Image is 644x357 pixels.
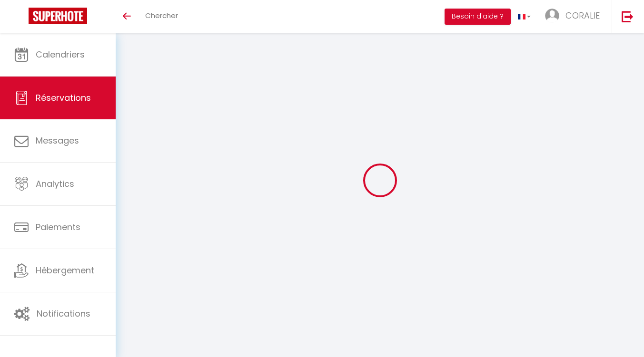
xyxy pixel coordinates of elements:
[565,10,600,21] span: CORALIE
[36,92,91,104] span: Réservations
[145,10,178,20] span: Chercher
[36,221,80,233] span: Paiements
[29,8,87,24] img: Super Booking
[36,135,79,146] span: Messages
[445,9,511,25] button: Besoin d'aide ?
[36,48,85,60] span: Calendriers
[622,10,634,22] img: logout
[545,9,559,23] img: ...
[36,264,94,276] span: Hébergement
[37,308,90,319] span: Notifications
[36,178,74,190] span: Analytics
